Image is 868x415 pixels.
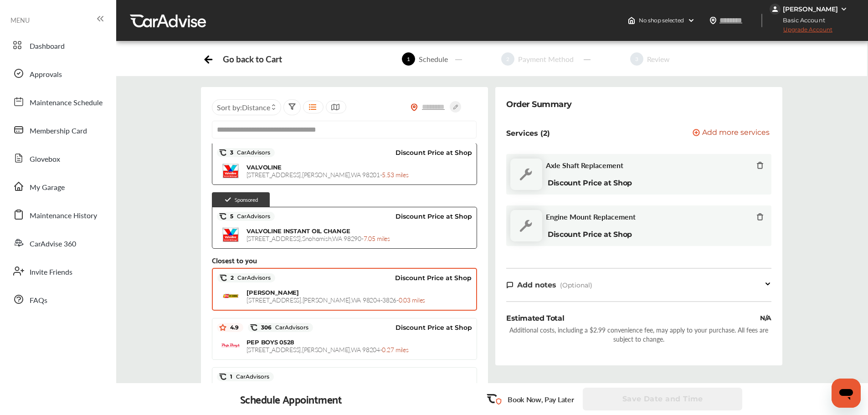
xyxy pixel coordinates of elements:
[247,338,295,346] span: PEP BOYS 0528
[30,97,103,109] span: Maintenance Schedule
[709,17,717,24] img: location_vector.a44bc228.svg
[8,203,107,226] a: Maintenance History
[643,54,673,64] div: Review
[10,16,30,24] span: MENU
[506,98,572,111] div: Order Summary
[219,213,226,220] img: caradvise_icon.5c74104a.svg
[247,170,409,179] span: [STREET_ADDRESS] , [PERSON_NAME] , WA 98201 -
[8,118,107,142] a: Membership Card
[221,162,240,180] img: logo-valvoline.png
[770,15,832,25] span: Basic Account
[514,54,577,64] div: Payment Method
[232,374,269,380] span: CarAdvisors
[247,295,425,304] span: [STREET_ADDRESS] , [PERSON_NAME] , WA 98204-3826 -
[402,52,415,66] span: 1
[272,324,308,331] span: CarAdvisors
[223,54,282,64] div: Go back to Cart
[224,196,232,204] img: check-icon.521c8815.svg
[247,234,390,243] span: [STREET_ADDRESS] , Snohomish , WA 98290 -
[226,373,269,380] span: 1
[233,149,270,156] span: CarAdvisors
[313,321,472,334] div: Discount Price at Shop
[783,5,838,13] div: [PERSON_NAME]
[628,17,635,24] img: header-home-logo.8d720a4f.svg
[630,52,643,66] span: 3
[234,275,271,281] span: CarAdvisors
[382,345,408,354] span: 0.27 miles
[693,129,770,138] button: Add more services
[8,231,107,255] a: CarAdvise 360
[501,52,514,66] span: 2
[8,174,107,198] a: My Garage
[506,325,771,343] div: Additional costs, including a $2.99 convenience fee, may apply to your purchase. All fees are sub...
[508,394,574,405] p: Book Now, Pay Later
[217,102,270,113] span: Sort by :
[546,212,636,221] span: Engine Mount Replacement
[382,170,408,179] span: 5.53 miles
[219,373,226,380] img: caradvise_icon.5c74104a.svg
[30,266,72,278] span: Invite Friends
[639,17,684,24] span: No shop selected
[30,238,76,250] span: CarAdvise 360
[510,210,542,241] img: default_wrench_icon.d1a43860.svg
[399,295,425,304] span: 0.03 miles
[221,225,240,244] img: logo-valvoline.png
[257,324,308,331] span: 306
[8,287,107,311] a: FAQs
[227,274,271,282] span: 2
[688,17,695,24] img: header-down-arrow.9dd2ce7d.svg
[233,213,270,220] span: CarAdvisors
[510,159,542,190] img: default_wrench_icon.d1a43860.svg
[212,256,477,264] div: Closest to you
[506,129,550,138] p: Services (2)
[220,274,227,282] img: caradvise_icon.5c74104a.svg
[30,295,47,307] span: FAQs
[832,379,861,408] iframe: Button to launch messaging window
[250,324,257,331] img: caradvise_icon.5c74104a.svg
[30,125,87,137] span: Membership Card
[8,259,107,283] a: Invite Friends
[8,61,107,85] a: Approvals
[8,33,107,57] a: Dashboard
[30,210,97,222] span: Maintenance History
[506,281,514,289] img: note-icon.db9493fa.svg
[222,293,240,299] img: logo-les-schwab.png
[275,271,472,285] div: Discount Price at Shop
[275,210,472,223] div: Discount Price at Shop
[226,213,270,220] span: 5
[560,281,592,289] span: (Optional)
[226,149,270,156] span: 3
[840,5,847,13] img: WGsFRI8htEPBVLJbROoPRyZpYNWhNONpIPPETTm6eUC0GeLEiAAAAAElFTkSuQmCC
[275,146,472,159] div: Discount Price at Shop
[761,14,762,27] img: header-divider.bc55588e.svg
[247,227,350,235] span: VALVOLINE INSTANT OIL CHANGE
[30,41,65,52] span: Dashboard
[247,164,282,171] span: VALVOLINE
[415,54,452,64] div: Schedule
[8,90,107,113] a: Maintenance Schedule
[506,313,564,323] div: Estimated Total
[548,230,632,239] b: Discount Price at Shop
[219,149,226,156] img: caradvise_icon.5c74104a.svg
[247,345,409,354] span: [STREET_ADDRESS] , [PERSON_NAME] , WA 98204 -
[770,4,781,15] img: jVpblrzwTbfkPYzPPzSLxeg0AAAAASUVORK5CYII=
[411,103,418,111] img: location_vector_orange.38f05af8.svg
[30,69,62,81] span: Approvals
[226,324,239,331] span: 4.9
[212,192,270,207] div: Sponsored
[30,182,65,194] span: My Garage
[702,129,770,138] span: Add more services
[240,393,342,405] div: Schedule Appointment
[693,129,771,138] a: Add more services
[8,146,107,170] a: Glovebox
[546,161,623,169] span: Axle Shaft Replacement
[760,313,771,323] div: N/A
[247,289,299,296] span: [PERSON_NAME]
[770,26,832,37] span: Upgrade Account
[517,281,556,289] span: Add notes
[548,179,632,187] b: Discount Price at Shop
[242,102,270,113] span: Distance
[364,234,390,243] span: 7.05 miles
[219,324,226,331] img: star_icon.59ea9307.svg
[30,154,60,165] span: Glovebox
